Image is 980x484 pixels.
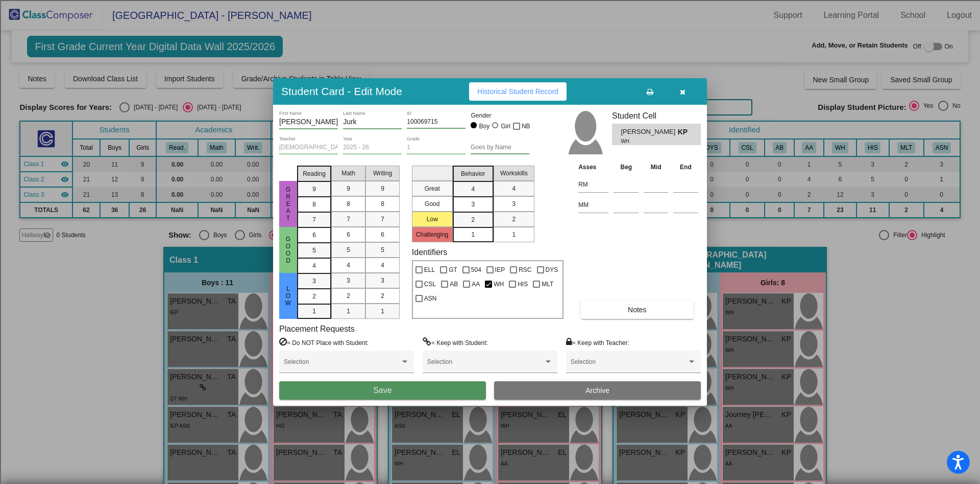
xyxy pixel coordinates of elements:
span: 2 [381,291,384,301]
span: 2 [471,215,475,224]
span: 4 [347,261,350,270]
div: Boy [479,122,490,131]
span: 4 [381,261,384,270]
span: KP [678,127,692,137]
button: Archive [494,381,701,400]
div: Sort A > Z [4,24,976,33]
span: AB [450,278,458,290]
div: TODO: put dlg title [4,199,976,208]
button: Save [279,381,486,400]
div: Move to ... [4,265,976,274]
span: [PERSON_NAME] [621,127,677,137]
label: Identifiers [412,247,447,257]
input: Search outlines [4,13,94,24]
span: 3 [312,276,316,286]
span: 4 [471,185,475,194]
span: 6 [347,230,350,239]
div: Add Outline Template [4,134,976,144]
span: 1 [471,230,475,239]
span: 7 [381,215,384,224]
span: 4 [312,261,316,270]
span: 6 [312,231,316,240]
label: = Do NOT Place with Student: [279,337,369,348]
h3: Student Card - Edit Mode [281,85,402,98]
div: Move To ... [4,88,976,98]
div: WEBSITE [4,329,976,338]
span: Archive [585,386,609,395]
button: Historical Student Record [469,82,567,101]
label: = Keep with Teacher: [566,337,629,348]
th: End [671,162,701,173]
input: assessment [578,177,608,192]
span: 8 [381,199,384,209]
mat-label: Gender [471,111,529,120]
div: Delete [4,98,976,107]
div: Sign out [4,70,976,79]
span: Good [284,236,293,264]
span: 4 [512,184,516,193]
div: Newspaper [4,171,976,180]
div: BOOK [4,320,976,329]
div: Download [4,116,976,125]
span: Save [373,386,391,395]
div: Journal [4,153,976,162]
span: Reading [303,169,326,178]
input: assessment [578,197,608,213]
div: JOURNAL [4,338,976,348]
div: Magazine [4,162,976,171]
span: 7 [312,215,316,224]
div: Visual Art [4,190,976,199]
span: Great [284,186,293,222]
span: Historical Student Record [477,87,558,96]
span: WH [621,137,670,145]
button: Notes [581,301,693,319]
span: 1 [381,307,384,316]
span: 6 [381,230,384,239]
div: Sort New > Old [4,33,976,42]
span: CSL [424,278,436,290]
span: 2 [512,215,516,224]
span: 2 [312,292,316,301]
span: Math [341,169,355,178]
div: SAVE AND GO HOME [4,246,976,256]
span: 8 [312,200,316,209]
span: 7 [347,215,350,224]
span: WH [494,278,504,290]
div: ??? [4,228,976,237]
label: Placement Requests [279,324,355,334]
div: Girl [500,122,510,131]
span: Notes [628,306,647,314]
input: grade [407,144,465,151]
span: ASN [424,292,437,305]
span: NB [522,120,530,132]
label: = Keep with Student: [423,337,488,348]
input: Search sources [4,357,94,367]
span: 3 [347,276,350,285]
div: Delete [4,52,976,61]
span: ELL [424,264,435,276]
div: Rename Outline [4,107,976,116]
span: MLT [542,278,553,290]
th: Asses [576,162,611,173]
div: SAVE [4,311,976,320]
div: Home [4,4,213,13]
input: goes by name [471,144,529,151]
span: AA [472,278,480,290]
div: Move To ... [4,42,976,52]
div: Rename [4,79,976,88]
div: New source [4,302,976,311]
div: Search for Source [4,144,976,153]
div: Options [4,61,976,70]
span: 1 [512,230,516,239]
input: year [343,144,402,151]
span: 8 [347,199,350,209]
th: Mid [641,162,671,173]
span: 9 [347,184,350,193]
span: 3 [512,199,516,209]
span: GT [449,264,457,276]
span: 1 [347,307,350,316]
span: Behavior [461,169,485,178]
span: 9 [312,185,316,194]
div: CANCEL [4,219,976,228]
div: Television/Radio [4,180,976,190]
